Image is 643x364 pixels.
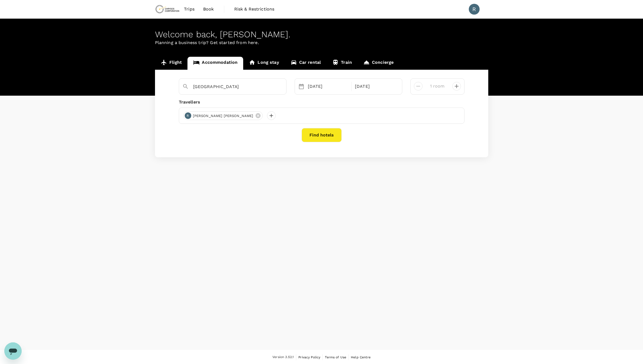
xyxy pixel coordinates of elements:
[155,39,488,46] p: Planning a business trip? Get started from here.
[184,6,194,12] span: Trips
[353,81,398,92] div: [DATE]
[185,112,191,119] div: R
[179,99,464,105] div: Travellers
[285,57,327,70] a: Car rental
[282,86,283,87] button: Open
[190,113,257,119] span: [PERSON_NAME] [PERSON_NAME]
[298,354,320,360] a: Privacy Policy
[155,29,488,39] div: Welcome back , [PERSON_NAME] .
[193,82,268,91] input: Search cities, hotels, work locations
[351,355,371,359] span: Help Centre
[452,82,461,91] button: decrease
[187,57,243,70] a: Accommodation
[155,57,188,70] a: Flight
[155,3,180,15] img: Chrysos Corporation
[272,355,294,360] span: Version 3.52.1
[469,4,480,15] div: R
[203,6,214,12] span: Book
[325,355,346,359] span: Terms of Use
[234,6,275,12] span: Risk & Restrictions
[4,342,22,360] iframe: Button to launch messaging window
[427,82,448,91] input: Add rooms
[183,111,263,120] div: R[PERSON_NAME] [PERSON_NAME]
[243,57,285,70] a: Long stay
[302,128,342,142] button: Find hotels
[327,57,358,70] a: Train
[298,355,320,359] span: Privacy Policy
[306,81,351,92] div: [DATE]
[358,57,399,70] a: Concierge
[325,354,346,360] a: Terms of Use
[351,354,371,360] a: Help Centre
